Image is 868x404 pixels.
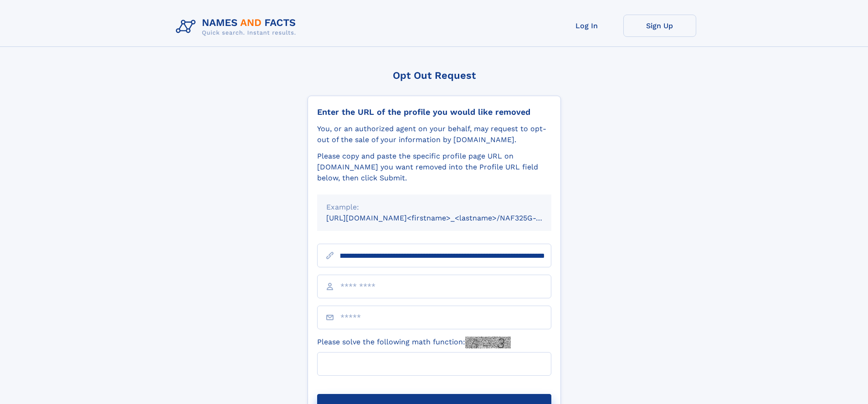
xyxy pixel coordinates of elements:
[326,214,569,222] small: [URL][DOMAIN_NAME]<firstname>_<lastname>/NAF325G-xxxxxxxx
[317,151,551,184] div: Please copy and paste the specific profile page URL on [DOMAIN_NAME] you want removed into the Pr...
[172,15,303,39] img: Logo Names and Facts
[317,123,551,145] div: You, or an authorized agent on your behalf, may request to opt-out of the sale of your informatio...
[317,337,511,348] label: Please solve the following math function:
[326,202,542,213] div: Example:
[550,15,623,37] a: Log In
[623,15,696,37] a: Sign Up
[317,107,551,117] div: Enter the URL of the profile you would like removed
[308,70,561,81] div: Opt Out Request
